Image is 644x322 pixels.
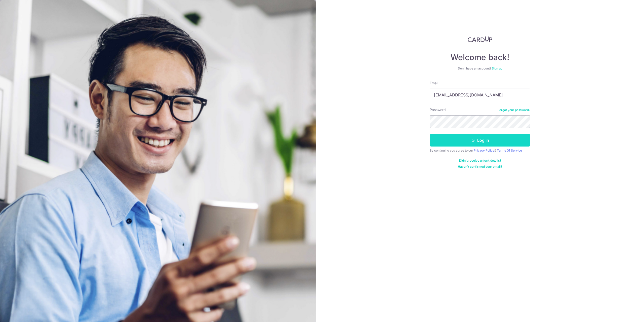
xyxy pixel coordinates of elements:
[474,149,494,152] a: Privacy Policy
[459,159,501,163] a: Didn't receive unlock details?
[430,149,530,153] div: By continuing you agree to our &
[492,66,502,70] a: Sign up
[497,149,522,152] a: Terms Of Service
[430,81,438,86] label: Email
[430,52,530,62] h4: Welcome back!
[430,107,446,112] label: Password
[430,134,530,147] button: Log in
[430,89,530,101] input: Enter your Email
[430,66,530,70] div: Don’t have an account?
[458,165,502,169] a: Haven't confirmed your email?
[468,36,492,42] img: CardUp Logo
[498,108,530,112] a: Forgot your password?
